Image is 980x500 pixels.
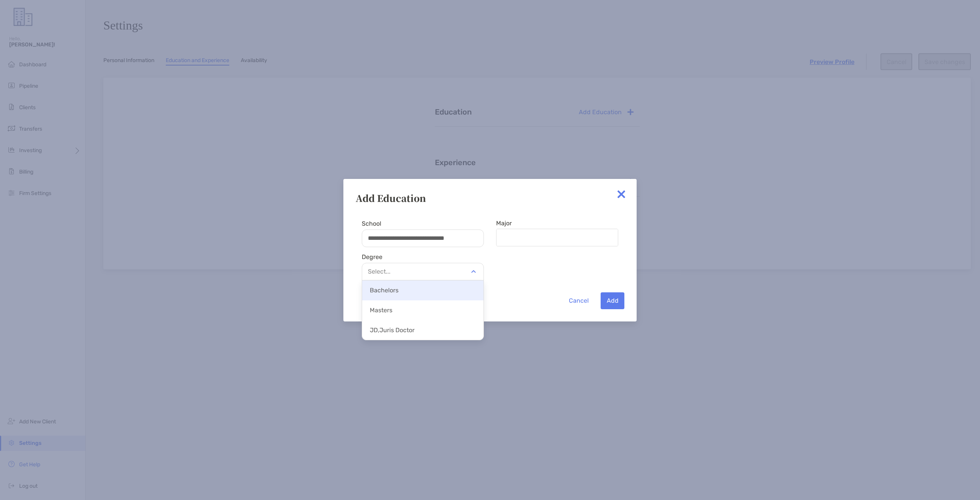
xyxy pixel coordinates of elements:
[496,220,512,226] label: Major
[563,292,595,309] button: Cancel
[356,191,624,205] div: Add Education
[362,253,484,261] div: Degree
[362,321,483,339] p: JD, Juris Doctor
[601,292,624,309] button: Add
[362,220,484,227] label: School
[362,302,483,319] p: Masters
[364,267,485,276] p: Select...
[614,187,629,202] img: close modal icon
[362,282,483,299] p: Bachelors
